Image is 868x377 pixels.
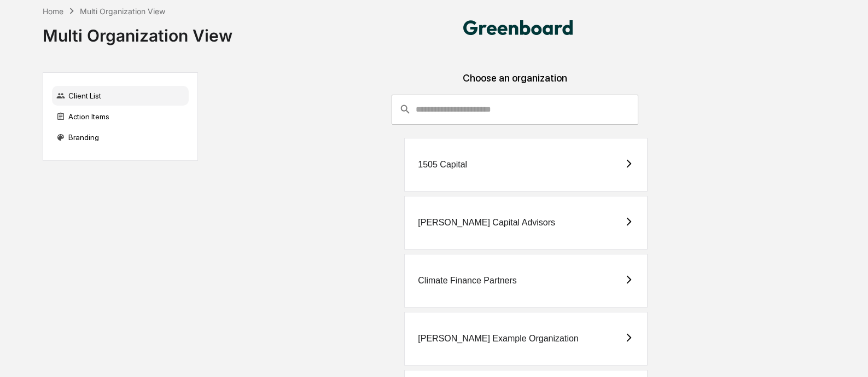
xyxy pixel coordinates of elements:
[52,86,189,106] div: Client List
[43,7,63,16] div: Home
[463,20,573,35] img: Dziura Compliance Consulting, LLC
[52,127,189,147] div: Branding
[418,218,555,228] div: [PERSON_NAME] Capital Advisors
[52,107,189,126] div: Action Items
[80,7,165,16] div: Multi Organization View
[418,160,467,170] div: 1505 Capital
[207,72,824,95] div: Choose an organization
[418,276,517,286] div: Climate Finance Partners
[418,334,578,344] div: [PERSON_NAME] Example Organization
[392,95,638,124] div: consultant-dashboard__filter-organizations-search-bar
[43,17,232,45] div: Multi Organization View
